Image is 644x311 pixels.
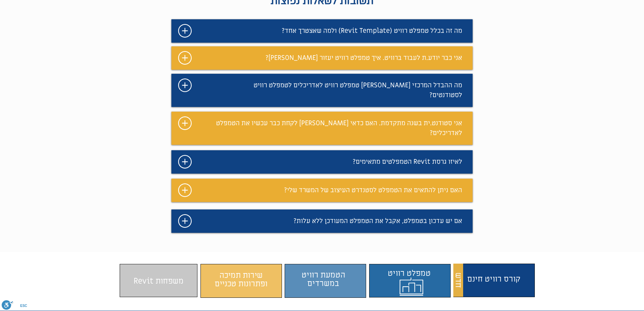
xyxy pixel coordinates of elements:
[171,74,473,107] div: מצגת
[453,264,535,297] div: התוכן משתנה כשעוברים עם העכבר
[265,53,462,62] span: אני כבר יודע.ת לעבוד ברוויט. איך טמפלט רוויט יעזור [PERSON_NAME]?
[200,264,282,298] div: התוכן משתנה כשעוברים עם העכבר
[171,209,473,233] div: מצגת
[171,46,473,70] div: מצגת
[171,150,473,174] div: מצגת
[285,264,366,298] div: התוכן משתנה כשעוברים עם העכבר
[171,112,473,145] div: מצגת
[216,119,462,137] span: אני סטודנט.ית בשנה מתקדמת. האם כדאי [PERSON_NAME] לקחת כבר עכשיו את הטמפלט לאדריכלים?
[453,272,464,288] span: חדש
[293,217,462,225] span: אם יש עדכון בטמפלט, אקבל את הטמפלט המעודכן ללא עלות?
[254,81,462,99] span: מה ההבדל המרכזי [PERSON_NAME] טמפלט רוויט לאדריכלים לטמפלט רוויט לסטודנטים?
[369,264,451,297] div: התוכן משתנה כשעוברים עם העכבר
[120,264,197,297] div: התוכן משתנה כשעוברים עם העכבר
[282,26,462,35] span: מה זה בכלל טמפלט רוויט (Revit Template) ולמה שאצטרך אחד?
[171,19,473,43] div: מצגת
[284,186,462,195] span: האם ניתן להתאים את הטמפלט לסטנדרט העיצוב של המשרד שלי?
[171,179,473,202] div: מצגת
[353,157,462,166] span: לאיזו גרסת Revit הטמפלטים מתאימים?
